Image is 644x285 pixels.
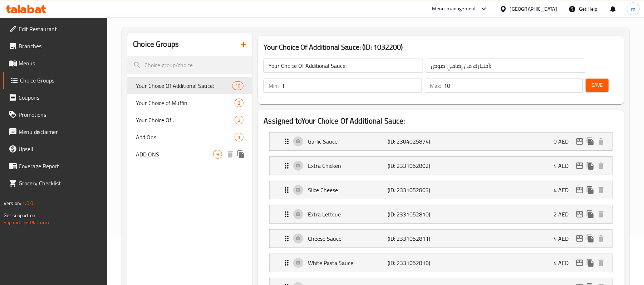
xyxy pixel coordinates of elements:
[264,116,618,126] h2: Assigned to Your Choice Of Additional Sauce:
[20,76,102,85] span: Choice Groups
[388,161,441,170] p: (ID: 2331052802)
[554,186,574,194] p: 4 AED
[19,162,102,170] span: Coverage Report
[235,133,244,141] div: Choices
[235,99,244,107] div: Choices
[270,205,612,223] div: Expand
[308,234,388,243] p: Cheese Sauce
[554,234,574,243] p: 4 AED
[388,137,441,146] p: (ID: 2304025874)
[235,116,244,124] div: Choices
[270,230,612,247] div: Expand
[585,136,596,147] button: duplicate
[596,233,606,244] button: delete
[3,72,108,89] a: Choice Groups
[574,160,585,171] button: edit
[136,133,235,141] span: Add Ons
[19,110,102,119] span: Promotions
[225,149,236,160] button: delete
[19,93,102,102] span: Coupons
[596,185,606,195] button: delete
[127,94,252,111] div: Your Choice of Muffin:3
[136,99,235,107] span: Your Choice of Muffin:
[264,226,618,251] li: Expand
[585,257,596,268] button: duplicate
[19,127,102,136] span: Menu disclaimer
[264,202,618,226] li: Expand
[3,20,108,37] a: Edit Restaurant
[19,145,102,153] span: Upsell
[554,161,574,170] p: 4 AED
[510,5,557,13] div: [GEOGRAPHIC_DATA]
[19,42,102,50] span: Branches
[264,178,618,202] li: Expand
[574,209,585,220] button: edit
[3,37,108,55] a: Branches
[136,150,213,159] span: ADD ONS
[19,25,102,33] span: Edit Restaurant
[264,251,618,275] li: Expand
[4,199,21,208] span: Version:
[308,186,388,194] p: Slice Cheese
[127,111,252,129] div: Your Choice Of :2
[270,181,612,199] div: Expand
[3,157,108,175] a: Coverage Report
[388,234,441,243] p: (ID: 2331052811)
[3,123,108,140] a: Menu disclaimer
[554,259,574,267] p: 4 AED
[127,146,252,163] div: ADD ONS9deleteduplicate
[19,179,102,187] span: Grocery Checklist
[574,136,585,147] button: edit
[232,81,244,90] div: Choices
[388,210,441,219] p: (ID: 2331052810)
[3,55,108,72] a: Menus
[574,185,585,195] button: edit
[574,233,585,244] button: edit
[264,129,618,154] li: Expand
[432,5,476,13] div: Menu-management
[4,218,49,227] a: Support.OpsPlatform
[133,39,179,50] h2: Choice Groups
[585,185,596,195] button: duplicate
[585,233,596,244] button: duplicate
[213,150,222,159] div: Choices
[270,254,612,272] div: Expand
[308,259,388,267] p: White Pasta Sauce
[591,81,603,90] span: Save
[388,186,441,194] p: (ID: 2331052803)
[430,81,441,90] p: Max:
[3,140,108,157] a: Upsell
[270,132,612,150] div: Expand
[585,209,596,220] button: duplicate
[596,160,606,171] button: delete
[232,82,243,89] span: 10
[388,259,441,267] p: (ID: 2331052818)
[235,134,243,141] span: 1
[308,137,388,146] p: Garlic Sauce
[554,210,574,219] p: 2 AED
[269,81,279,90] p: Min:
[586,79,609,92] button: Save
[22,199,33,208] span: 1.0.0
[136,116,235,124] span: Your Choice Of :
[235,117,243,124] span: 2
[3,106,108,123] a: Promotions
[235,100,243,106] span: 3
[270,157,612,175] div: Expand
[596,257,606,268] button: delete
[264,41,618,53] h3: Your Choice Of Additional Sauce: (ID: 1032200)
[4,211,36,220] span: Get support on:
[127,56,252,74] input: search
[236,149,246,160] button: duplicate
[596,136,606,147] button: delete
[308,210,388,219] p: Extra Lettcue
[3,175,108,192] a: Grocery Checklist
[3,89,108,106] a: Coupons
[308,161,388,170] p: Extra Chicken
[631,5,635,13] span: m
[127,129,252,146] div: Add Ons1
[574,257,585,268] button: edit
[596,209,606,220] button: delete
[127,77,252,94] div: Your Choice Of Additional Sauce:10
[585,160,596,171] button: duplicate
